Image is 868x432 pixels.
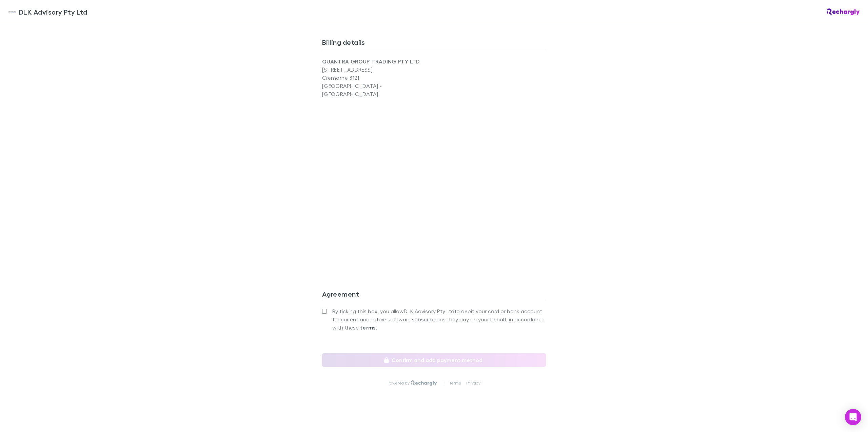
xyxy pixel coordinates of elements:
[388,380,411,386] p: Powered by
[845,409,861,425] div: Open Intercom Messenger
[322,65,434,74] p: [STREET_ADDRESS]
[360,324,376,331] strong: terms
[321,102,547,259] iframe: Secure address input frame
[322,290,546,301] h3: Agreement
[827,8,860,15] img: Rechargly Logo
[449,380,461,386] a: Terms
[322,353,546,367] button: Confirm and add payment method
[322,38,546,49] h3: Billing details
[322,57,434,65] p: QUANTRA GROUP TRADING PTY LTD
[8,8,16,16] img: DLK Advisory Pty Ltd's Logo
[19,7,87,17] span: DLK Advisory Pty Ltd
[411,380,437,386] img: Rechargly Logo
[332,307,546,332] span: By ticking this box, you allow DLK Advisory Pty Ltd to debit your card or bank account for curren...
[322,82,434,98] p: [GEOGRAPHIC_DATA] - [GEOGRAPHIC_DATA]
[466,380,480,386] a: Privacy
[322,74,434,82] p: Cremorne 3121
[442,380,443,386] p: |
